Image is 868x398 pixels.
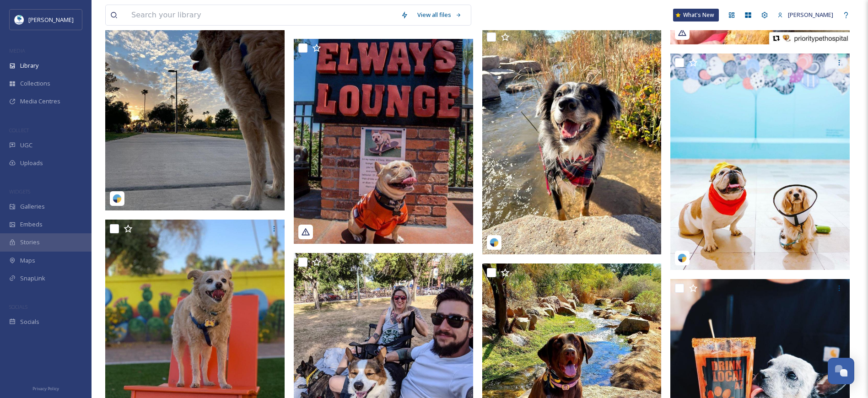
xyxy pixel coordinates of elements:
[9,47,25,54] span: MEDIA
[32,386,59,392] span: Privacy Policy
[773,6,838,24] a: [PERSON_NAME]
[20,159,43,167] span: Uploads
[20,61,38,70] span: Library
[20,202,45,211] span: Galleries
[9,188,30,195] span: WIDGETS
[413,6,466,24] a: View all files
[9,303,27,310] span: SOCIALS
[20,220,43,229] span: Embeds
[670,54,852,270] img: butterstheminiweenie_04102025_17912335747511534.jpg
[32,382,59,393] a: Privacy Policy
[9,127,29,134] span: COLLECT
[482,28,663,254] img: remisroadtrip_04102025_2469983437732473422.jpg
[20,256,35,265] span: Maps
[788,11,833,19] span: [PERSON_NAME]
[113,194,122,203] img: snapsea-logo.png
[828,358,854,384] button: Open Chat
[15,15,24,24] img: download.jpeg
[127,5,396,25] input: Search your library
[20,79,50,88] span: Collections
[294,39,475,244] img: gingermonkeyaz_04102025_17850088663582755.jpg
[673,9,719,22] a: What's New
[28,16,74,24] span: [PERSON_NAME]
[20,141,32,150] span: UGC
[20,238,40,247] span: Stories
[20,274,45,283] span: SnapLink
[490,238,499,247] img: snapsea-logo.png
[20,317,39,326] span: Socials
[20,97,60,106] span: Media Centres
[678,253,687,263] img: snapsea-logo.png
